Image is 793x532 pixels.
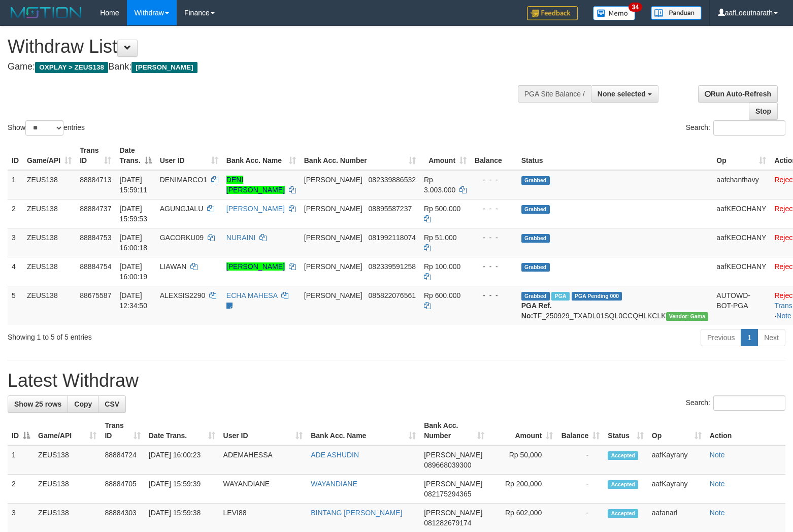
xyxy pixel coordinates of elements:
[591,85,658,103] button: None selected
[686,120,785,136] label: Search:
[521,302,552,320] b: PGA Ref. No:
[518,85,591,103] div: PGA Site Balance /
[304,205,362,213] span: [PERSON_NAME]
[710,451,725,459] a: Note
[74,400,92,408] span: Copy
[557,475,604,504] td: -
[608,509,638,518] span: Accepted
[475,204,513,214] div: - - -
[34,416,101,445] th: Game/API: activate to sort column ascending
[706,416,785,445] th: Action
[160,176,207,184] span: DENIMARCO1
[648,475,706,504] td: aafKayrany
[712,199,770,228] td: aafKEOCHANY
[521,205,550,214] span: Grabbed
[698,85,778,103] a: Run Auto-Refresh
[712,228,770,257] td: aafKEOCHANY
[119,291,147,310] span: [DATE] 12:34:50
[713,395,785,411] input: Search:
[23,228,76,257] td: ZEUS138
[424,461,471,469] span: Copy 089668039300 to clipboard
[76,141,115,170] th: Trans ID: activate to sort column ascending
[488,445,557,475] td: Rp 50,000
[527,6,578,20] img: Feedback.jpg
[369,291,416,300] span: Copy 085822076561 to clipboard
[424,291,460,300] span: Rp 600.000
[8,170,23,199] td: 1
[712,141,770,170] th: Op: activate to sort column ascending
[226,205,285,213] a: [PERSON_NAME]
[757,329,785,346] a: Next
[517,286,713,325] td: TF_250929_TXADL01SQL0CCQHLKCLK
[160,234,204,242] span: GACORKU09
[160,205,204,213] span: AGUNGJALU
[304,176,362,184] span: [PERSON_NAME]
[475,175,513,185] div: - - -
[226,176,285,194] a: DENI [PERSON_NAME]
[608,480,638,489] span: Accepted
[521,292,550,301] span: Grabbed
[604,416,647,445] th: Status: activate to sort column ascending
[8,416,34,445] th: ID: activate to sort column descending
[119,262,147,281] span: [DATE] 16:00:19
[521,176,550,185] span: Grabbed
[304,291,362,300] span: [PERSON_NAME]
[741,329,758,346] a: 1
[34,445,101,475] td: ZEUS138
[710,509,725,517] a: Note
[557,416,604,445] th: Balance: activate to sort column ascending
[424,509,482,517] span: [PERSON_NAME]
[145,445,219,475] td: [DATE] 16:00:23
[701,329,741,346] a: Previous
[369,262,416,271] span: Copy 082339591258 to clipboard
[80,234,111,242] span: 88884753
[98,395,126,413] a: CSV
[488,416,557,445] th: Amount: activate to sort column ascending
[311,509,402,517] a: BINTANG [PERSON_NAME]
[219,416,307,445] th: User ID: activate to sort column ascending
[8,445,34,475] td: 1
[23,257,76,286] td: ZEUS138
[131,62,197,73] span: [PERSON_NAME]
[219,475,307,504] td: WAYANDIANE
[712,286,770,325] td: AUTOWD-BOT-PGA
[160,291,206,300] span: ALEXSIS2290
[369,205,412,213] span: Copy 08895587237 to clipboard
[749,103,778,120] a: Stop
[420,416,488,445] th: Bank Acc. Number: activate to sort column ascending
[710,480,725,488] a: Note
[776,312,791,320] a: Note
[160,262,187,271] span: LIAWAN
[8,328,323,342] div: Showing 1 to 5 of 5 entries
[226,291,277,300] a: ECHA MAHESA
[686,395,785,411] label: Search:
[307,416,420,445] th: Bank Acc. Name: activate to sort column ascending
[8,5,85,20] img: MOTION_logo.png
[115,141,155,170] th: Date Trans.: activate to sort column descending
[475,232,513,243] div: - - -
[713,120,785,136] input: Search:
[424,451,482,459] span: [PERSON_NAME]
[145,416,219,445] th: Date Trans.: activate to sort column ascending
[8,199,23,228] td: 2
[551,292,569,301] span: Marked by aafpengsreynich
[119,234,147,252] span: [DATE] 16:00:18
[648,416,706,445] th: Op: activate to sort column ascending
[23,170,76,199] td: ZEUS138
[14,400,61,408] span: Show 25 rows
[8,286,23,325] td: 5
[80,291,111,300] span: 88675587
[424,262,460,271] span: Rp 100.000
[369,234,416,242] span: Copy 081992118074 to clipboard
[424,480,482,488] span: [PERSON_NAME]
[119,176,147,194] span: [DATE] 15:59:11
[651,6,702,20] img: panduan.png
[598,90,646,98] span: None selected
[101,445,144,475] td: 88884724
[105,400,119,408] span: CSV
[80,176,111,184] span: 88884713
[25,120,63,136] select: Showentries
[8,257,23,286] td: 4
[521,234,550,243] span: Grabbed
[23,286,76,325] td: ZEUS138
